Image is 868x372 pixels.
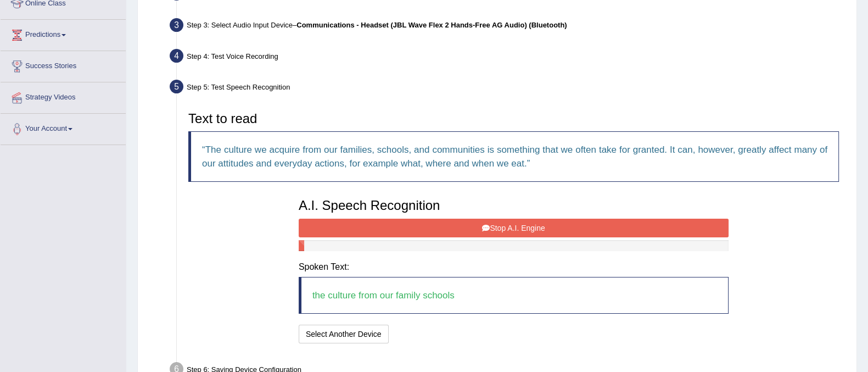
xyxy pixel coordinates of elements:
[299,198,729,213] h3: A.I. Speech Recognition
[165,76,852,101] div: Step 5: Test Speech Recognition
[299,262,729,272] h4: Spoken Text:
[188,112,839,126] h3: Text to read
[299,219,729,237] button: Stop A.I. Engine
[1,51,126,79] a: Success Stories
[1,82,126,110] a: Strategy Videos
[165,46,852,70] div: Step 4: Test Voice Recording
[299,325,389,343] button: Select Another Device
[299,277,729,314] blockquote: the culture from our family schools
[296,21,567,29] b: Communications - Headset (JBL Wave Flex 2 Hands-Free AG Audio) (Bluetooth)
[1,114,126,141] a: Your Account
[1,20,126,47] a: Predictions
[165,15,852,39] div: Step 3: Select Audio Input Device
[293,21,567,29] span: –
[202,145,827,169] q: The culture we acquire from our families, schools, and communities is something that we often tak...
